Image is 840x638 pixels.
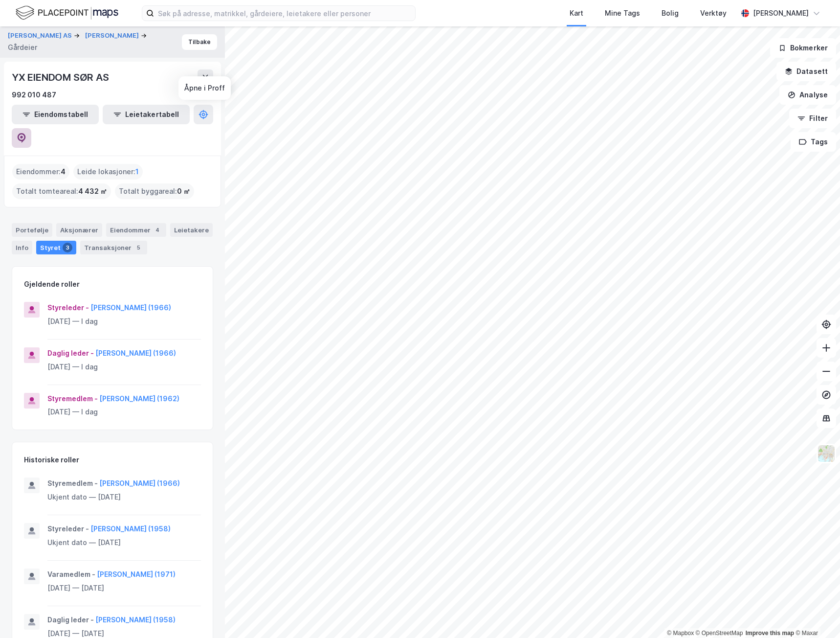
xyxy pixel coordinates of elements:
span: 1 [135,166,139,178]
button: Leietakertabell [103,105,190,124]
img: Z [817,444,836,463]
button: Eiendomstabell [12,105,99,124]
div: Leietakere [170,223,213,237]
div: Mine Tags [605,7,640,19]
div: Verktøy [700,7,727,19]
div: [PERSON_NAME] [753,7,809,19]
div: [DATE] — I dag [47,361,201,373]
button: [PERSON_NAME] AS [8,31,74,41]
div: Eiendommer [106,223,166,237]
a: Mapbox [667,630,694,637]
div: [DATE] — I dag [47,316,201,327]
div: Eiendommer : [12,164,69,180]
a: OpenStreetMap [696,630,743,637]
button: Bokmerker [770,38,836,58]
span: 0 ㎡ [177,185,190,197]
div: Info [12,241,32,254]
div: Bolig [662,7,679,19]
div: 992 010 487 [12,89,56,101]
div: Totalt byggareal : [115,183,194,199]
img: logo.f888ab2527a4732fd821a326f86c7f29.svg [16,4,118,22]
div: Styret [36,241,76,254]
div: Portefølje [12,223,52,237]
div: 5 [133,243,143,252]
span: 4 432 ㎡ [78,185,107,197]
div: [DATE] — [DATE] [47,582,201,594]
button: Datasett [776,62,836,81]
div: [DATE] — I dag [47,406,201,418]
div: 4 [153,225,162,235]
span: 4 [61,166,66,178]
button: Tags [791,132,836,152]
button: Tilbake [182,34,217,50]
div: YX EIENDOM SØR AS [12,69,111,85]
div: Gjeldende roller [24,278,80,290]
div: Aksjonærer [56,223,102,237]
div: Kart [570,7,583,19]
div: Totalt tomteareal : [12,183,111,199]
button: [PERSON_NAME] [85,31,141,41]
iframe: Chat Widget [791,591,840,638]
div: 3 [63,243,72,252]
a: Improve this map [746,630,794,637]
div: Ukjent dato — [DATE] [47,491,201,503]
div: Gårdeier [8,42,37,53]
input: Søk på adresse, matrikkel, gårdeiere, leietakere eller personer [154,6,415,21]
div: Leide lokasjoner : [73,164,143,180]
div: Kontrollprogram for chat [791,591,840,638]
button: Analyse [779,85,836,105]
div: Historiske roller [24,454,79,466]
div: Ukjent dato — [DATE] [47,537,201,548]
button: Filter [789,109,836,128]
div: Transaksjoner [80,241,147,254]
